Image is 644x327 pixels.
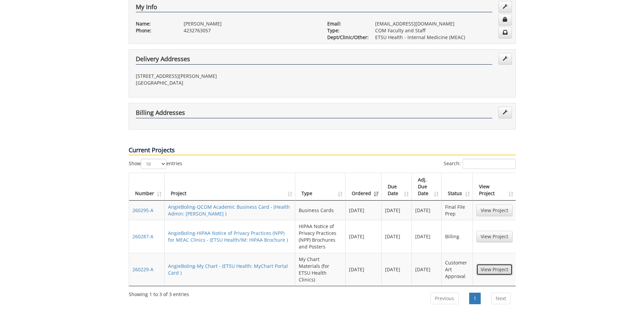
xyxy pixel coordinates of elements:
[295,253,346,286] td: My Chart Materials (for ETSU Health Clinics)
[382,173,412,201] th: Due Date: activate to sort column ascending
[141,159,166,169] select: Showentries
[412,220,442,253] td: [DATE]
[498,1,512,13] a: Edit Info
[168,230,288,243] a: AngieBoling-HIPAA Notice of Privacy Practices (NPP) for MEAC Clinics - (ETSU Health/IM: HIPAA Bro...
[375,27,509,34] p: COM Faculty and Staff
[129,159,182,169] label: Show entries
[129,173,165,201] th: Number: activate to sort column ascending
[136,56,492,65] h4: Delivery Addresses
[469,293,481,304] a: 1
[327,20,365,27] p: Email:
[442,201,473,220] td: Final File Prep
[184,27,317,34] p: 4232763057
[442,173,473,201] th: Status: activate to sort column ascending
[498,27,512,38] a: Change Communication Preferences
[412,253,442,286] td: [DATE]
[476,264,513,275] a: View Project
[295,220,346,253] td: HIPAA Notice of Privacy Practices (NPP) Brochures and Posters
[473,173,516,201] th: View Project: activate to sort column ascending
[412,173,442,201] th: Adj. Due Date: activate to sort column ascending
[346,201,382,220] td: [DATE]
[295,173,346,201] th: Type: activate to sort column ascending
[327,27,365,34] p: Type:
[442,253,473,286] td: Customer Art Approval
[132,233,153,240] a: 260287-A
[382,220,412,253] td: [DATE]
[295,201,346,220] td: Business Cards
[168,204,290,217] a: AngieBoling-QCOM Academic Business Card - (Health Admin: [PERSON_NAME] )
[442,220,473,253] td: Billing
[136,20,173,27] p: Name:
[346,253,382,286] td: [DATE]
[346,173,382,201] th: Ordered: activate to sort column ascending
[136,4,492,13] h4: My Info
[136,73,317,80] p: [STREET_ADDRESS][PERSON_NAME]
[498,107,512,118] a: Edit Addresses
[476,231,513,242] a: View Project
[382,201,412,220] td: [DATE]
[346,220,382,253] td: [DATE]
[184,20,317,27] p: [PERSON_NAME]
[129,288,189,298] div: Showing 1 to 3 of 3 entries
[498,53,512,65] a: Edit Addresses
[430,293,459,304] a: Previous
[412,201,442,220] td: [DATE]
[375,20,509,27] p: [EMAIL_ADDRESS][DOMAIN_NAME]
[327,34,365,41] p: Dept/Clinic/Other:
[132,266,153,273] a: 260229-A
[136,109,492,118] h4: Billing Addresses
[165,173,296,201] th: Project: activate to sort column ascending
[444,159,516,169] label: Search:
[382,253,412,286] td: [DATE]
[498,14,512,25] a: Change Password
[375,34,509,41] p: ETSU Health - Internal Medicine (MEAC)
[129,146,516,155] p: Current Projects
[463,159,516,169] input: Search:
[168,263,288,276] a: AngieBoling-My Chart - (ETSU Health: MyChart Portal Card )
[136,80,317,86] p: [GEOGRAPHIC_DATA]
[491,293,511,304] a: Next
[132,207,153,213] a: 260295-A
[136,27,173,34] p: Phone:
[476,205,513,216] a: View Project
